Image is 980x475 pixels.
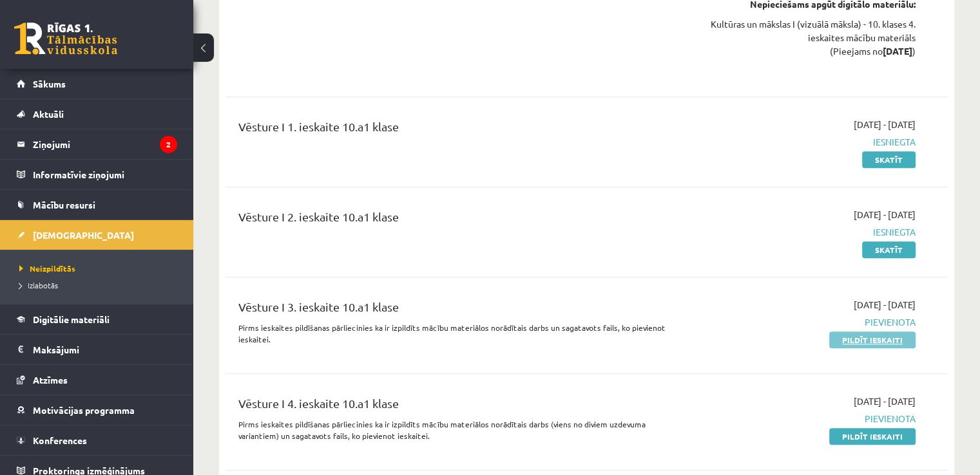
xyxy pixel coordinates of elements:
a: Sākums [17,69,177,98]
a: Motivācijas programma [17,395,177,425]
a: Konferences [17,425,177,455]
a: Skatīt [862,241,916,258]
a: Ziņojumi2 [17,129,177,159]
div: Vēsture I 1. ieskaite 10.a1 klase [238,118,684,142]
legend: Ziņojumi [33,129,177,159]
span: Pievienota [703,412,916,425]
span: Pievienota [703,315,916,329]
span: [DATE] - [DATE] [854,118,916,131]
a: Skatīt [862,151,916,168]
a: Neizpildītās [19,263,180,274]
i: 2 [160,136,177,153]
a: Pildīt ieskaiti [829,331,916,348]
span: Motivācijas programma [33,404,135,416]
span: [DATE] - [DATE] [854,208,916,221]
a: Izlabotās [19,279,180,291]
a: [DEMOGRAPHIC_DATA] [17,220,177,250]
strong: [DATE] [883,45,912,57]
p: Pirms ieskaites pildīšanas pārliecinies ka ir izpildīts mācību materiālos norādītais darbs un sag... [238,322,684,345]
legend: Maksājumi [33,335,177,364]
span: Konferences [33,434,87,446]
span: Izlabotās [19,280,58,290]
div: Vēsture I 2. ieskaite 10.a1 klase [238,208,684,232]
span: [DATE] - [DATE] [854,395,916,408]
a: Maksājumi [17,335,177,364]
div: Vēsture I 4. ieskaite 10.a1 klase [238,395,684,418]
span: Digitālie materiāli [33,313,110,325]
a: Digitālie materiāli [17,304,177,334]
span: Neizpildītās [19,263,75,274]
a: Pildīt ieskaiti [829,428,916,445]
p: Pirms ieskaites pildīšanas pārliecinies ka ir izpildīts mācību materiālos norādītais darbs (viens... [238,418,684,442]
span: [DATE] - [DATE] [854,298,916,312]
span: [DEMOGRAPHIC_DATA] [33,229,134,241]
span: Atzīmes [33,374,68,386]
legend: Informatīvie ziņojumi [33,160,177,189]
a: Atzīmes [17,365,177,395]
span: Iesniegta [703,135,916,149]
a: Informatīvie ziņojumi [17,160,177,189]
div: Kultūras un mākslas I (vizuālā māksla) - 10. klases 4. ieskaites mācību materiāls (Pieejams no ) [703,17,916,58]
span: Iesniegta [703,225,916,239]
span: Mācību resursi [33,199,95,210]
a: Mācību resursi [17,190,177,219]
a: Rīgas 1. Tālmācības vidusskola [14,23,117,55]
a: Aktuāli [17,99,177,129]
span: Sākums [33,78,66,89]
span: Aktuāli [33,108,64,120]
div: Vēsture I 3. ieskaite 10.a1 klase [238,298,684,322]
